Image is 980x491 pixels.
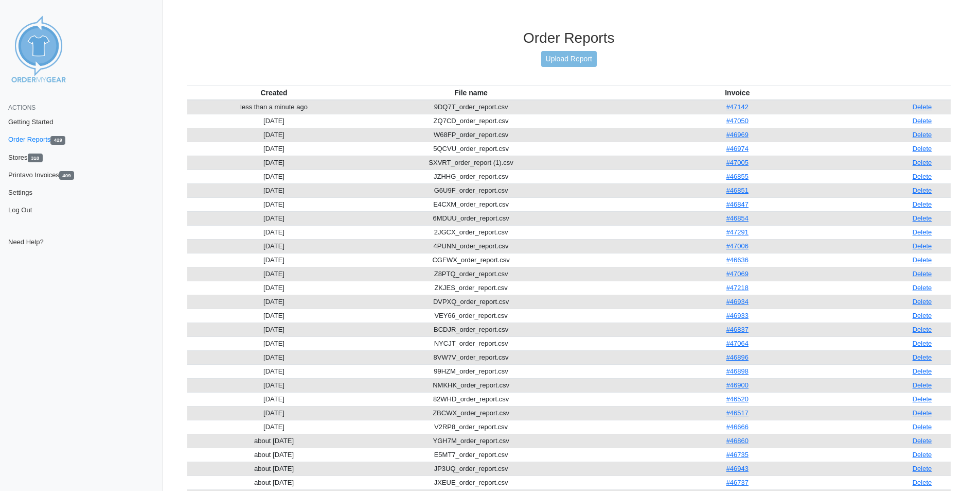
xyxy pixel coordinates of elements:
a: Delete [913,298,932,306]
a: #47291 [726,228,749,236]
a: Delete [913,214,932,222]
td: NYCJT_order_report.csv [361,336,581,350]
a: #46737 [726,479,749,486]
td: JZHHG_order_report.csv [361,170,581,183]
td: DVPXQ_order_report.csv [361,295,581,309]
a: #46900 [726,381,749,389]
a: Delete [913,187,932,194]
a: #47142 [726,103,749,111]
td: G6U9F_order_report.csv [361,183,581,197]
td: about [DATE] [187,434,361,448]
a: #47064 [726,340,749,347]
a: #46520 [726,395,749,403]
td: [DATE] [187,170,361,183]
a: #47050 [726,117,749,125]
td: JP3UQ_order_report.csv [361,462,581,476]
td: 82WHD_order_report.csv [361,392,581,406]
a: #46943 [726,465,749,472]
td: [DATE] [187,197,361,211]
a: #47218 [726,284,749,292]
a: Delete [913,103,932,111]
a: Delete [913,465,932,472]
a: Delete [913,256,932,264]
td: VEY66_order_report.csv [361,309,581,323]
td: YGH7M_order_report.csv [361,434,581,448]
a: Delete [913,145,932,153]
a: Delete [913,173,932,180]
a: Delete [913,353,932,361]
a: #46860 [726,437,749,445]
a: Delete [913,479,932,486]
span: 409 [59,171,74,180]
a: Delete [913,159,932,166]
td: 9DQ7T_order_report.csv [361,100,581,114]
a: #46896 [726,353,749,361]
a: #46666 [726,423,749,431]
td: SXVRT_order_report (1).csv [361,156,581,170]
td: [DATE] [187,128,361,142]
td: W68FP_order_report.csv [361,128,581,142]
span: Actions [8,104,35,111]
td: 2JGCX_order_report.csv [361,225,581,239]
td: 5QCVU_order_report.csv [361,142,581,156]
a: #47005 [726,159,749,166]
th: Invoice [581,86,894,100]
a: #46854 [726,214,749,222]
a: #46855 [726,173,749,180]
td: 6MDUU_order_report.csv [361,211,581,225]
td: 99HZM_order_report.csv [361,364,581,378]
td: 4PUNN_order_report.csv [361,239,581,253]
td: [DATE] [187,225,361,239]
a: Delete [913,409,932,417]
td: [DATE] [187,211,361,225]
th: Created [187,86,361,100]
td: [DATE] [187,336,361,350]
td: [DATE] [187,267,361,281]
span: 318 [28,154,43,162]
a: #46851 [726,187,749,194]
td: [DATE] [187,114,361,128]
span: 429 [50,136,65,145]
td: less than a minute ago [187,100,361,114]
td: [DATE] [187,420,361,434]
a: #46517 [726,409,749,417]
td: [DATE] [187,281,361,295]
td: ZQ7CD_order_report.csv [361,114,581,128]
a: Delete [913,367,932,375]
td: ZBCWX_order_report.csv [361,406,581,420]
a: #46898 [726,367,749,375]
td: about [DATE] [187,476,361,489]
td: [DATE] [187,253,361,267]
td: [DATE] [187,295,361,309]
a: #47006 [726,242,749,250]
a: #46847 [726,200,749,208]
a: #46969 [726,131,749,139]
a: Delete [913,395,932,403]
a: Delete [913,200,932,208]
a: #46837 [726,326,749,333]
td: [DATE] [187,323,361,336]
a: Delete [913,312,932,319]
td: about [DATE] [187,462,361,476]
a: #47069 [726,270,749,278]
a: Delete [913,117,932,125]
td: [DATE] [187,378,361,392]
a: Delete [913,340,932,347]
td: BCDJR_order_report.csv [361,323,581,336]
td: ZKJES_order_report.csv [361,281,581,295]
a: #46974 [726,145,749,153]
a: Delete [913,423,932,431]
a: #46735 [726,451,749,459]
a: #46933 [726,312,749,319]
h3: Order Reports [187,29,951,47]
td: E5MT7_order_report.csv [361,448,581,462]
td: about [DATE] [187,448,361,462]
a: #46636 [726,256,749,264]
a: #46934 [726,298,749,306]
a: Delete [913,270,932,278]
td: Z8PTQ_order_report.csv [361,267,581,281]
td: E4CXM_order_report.csv [361,197,581,211]
a: Upload Report [541,51,597,67]
td: V2RP8_order_report.csv [361,420,581,434]
td: NMKHK_order_report.csv [361,378,581,392]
